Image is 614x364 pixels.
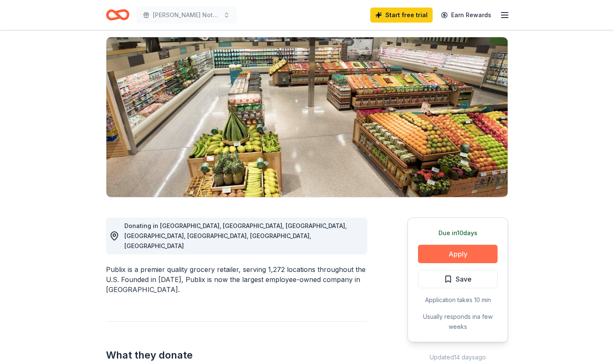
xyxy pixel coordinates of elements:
[408,352,508,362] div: Updated 14 days ago
[153,10,220,20] span: [PERSON_NAME] Not-So-Silent-Auction
[456,274,472,285] span: Save
[106,349,367,362] h2: What they donate
[106,5,129,25] a: Home
[370,8,433,23] a: Start free trial
[106,37,508,197] img: Image for Publix
[418,312,498,332] div: Usually responds in a few weeks
[418,228,498,238] div: Due in 10 days
[418,295,498,305] div: Application takes 10 min
[136,7,237,23] button: [PERSON_NAME] Not-So-Silent-Auction
[418,245,498,263] button: Apply
[418,270,498,288] button: Save
[124,222,347,249] span: Donating in [GEOGRAPHIC_DATA], [GEOGRAPHIC_DATA], [GEOGRAPHIC_DATA], [GEOGRAPHIC_DATA], [GEOGRAPH...
[106,264,367,295] div: Publix is a premier quality grocery retailer, serving 1,272 locations throughout the U.S. Founded...
[436,8,496,23] a: Earn Rewards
